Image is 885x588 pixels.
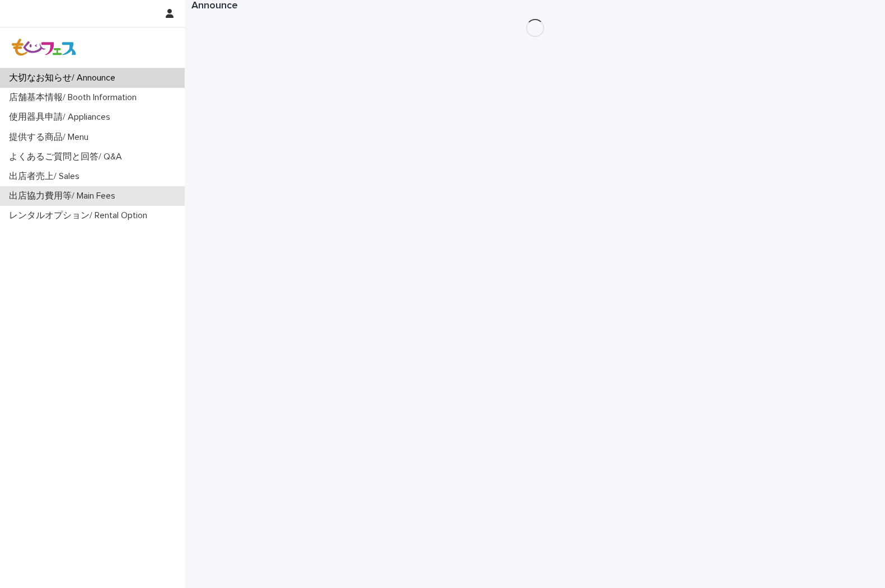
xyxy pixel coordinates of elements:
img: Z8gcrWHQVC4NX3Wf4olx [9,36,79,59]
p: 店舗基本情報/ Booth Information [4,92,146,103]
p: 提供する商品/ Menu [4,132,97,143]
p: レンタルオプション/ Rental Option [4,210,156,221]
p: 出店協力費用等/ Main Fees [4,191,124,201]
p: 使用器具申請/ Appliances [4,112,119,123]
p: よくあるご質問と回答/ Q&A [4,152,131,162]
p: 大切なお知らせ/ Announce [4,73,124,83]
p: 出店者売上/ Sales [4,171,88,182]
